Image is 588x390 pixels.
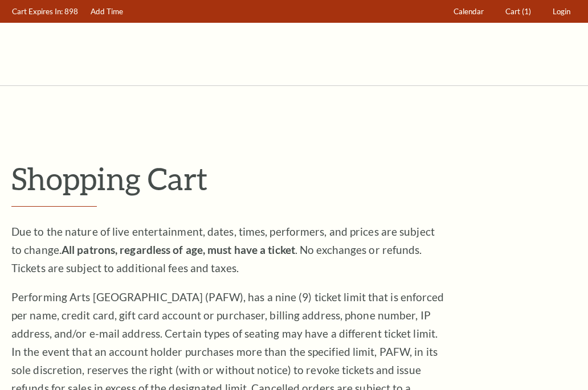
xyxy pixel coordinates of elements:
[12,7,63,16] span: Cart Expires In:
[11,225,435,274] span: Due to the nature of live entertainment, dates, times, performers, and prices are subject to chan...
[448,1,489,23] a: Calendar
[64,7,78,16] span: 898
[11,160,577,197] p: Shopping Cart
[85,1,129,23] a: Add Time
[553,7,570,16] span: Login
[500,1,537,23] a: Cart (1)
[454,7,484,16] span: Calendar
[548,1,576,23] a: Login
[62,243,295,256] strong: All patrons, regardless of age, must have a ticket
[522,7,531,16] span: (1)
[505,7,520,16] span: Cart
